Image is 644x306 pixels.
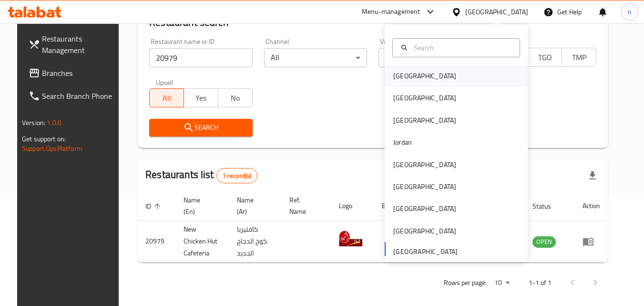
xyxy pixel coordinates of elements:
img: New Chicken Hut Cafeteria [339,228,363,252]
td: 20979 [138,221,176,263]
span: Status [532,200,563,212]
span: Branches [42,67,117,79]
p: 1-1 of 1 [529,277,552,289]
div: [GEOGRAPHIC_DATA] [393,93,456,103]
label: Upsell [156,79,174,85]
td: 1 [374,221,408,263]
th: Logo [331,191,374,221]
div: [GEOGRAPHIC_DATA] [393,115,456,126]
span: Name (Ar) [237,194,271,217]
span: TMP [566,51,593,64]
input: Search [410,42,514,53]
span: Yes [188,91,215,105]
span: n [628,7,632,17]
button: All [149,88,184,107]
span: 1.0.0 [47,116,61,129]
span: Version: [22,116,45,129]
div: [GEOGRAPHIC_DATA] [393,203,456,214]
a: Search Branch Phone [21,84,125,107]
button: TMP [562,48,596,67]
a: Branches [21,62,125,84]
span: Get support on: [22,133,66,145]
div: Menu [583,236,600,247]
h2: Restaurant search [149,15,596,30]
input: Search for restaurant name or ID.. [149,48,252,67]
span: Search [157,122,245,134]
span: ID [145,200,164,212]
th: Action [575,191,608,221]
div: [GEOGRAPHIC_DATA] [393,181,456,192]
span: All [153,91,180,105]
div: Export file [581,164,604,187]
div: [GEOGRAPHIC_DATA] [393,226,456,236]
span: 1 record(s) [217,171,257,180]
button: Search [149,119,252,137]
p: Rows per page: [444,277,487,289]
button: Yes [184,88,218,107]
a: Support.OpsPlatform [22,142,82,155]
button: TGO [527,48,562,67]
th: Branches [374,191,408,221]
h2: Restaurants list [145,168,257,183]
span: TGO [532,51,558,64]
span: Name (En) [184,194,217,217]
span: Ref. Name [289,194,320,217]
span: Restaurants Management [42,33,117,56]
div: [GEOGRAPHIC_DATA] [465,7,528,17]
table: enhanced table [138,191,608,263]
span: Search Branch Phone [42,90,117,102]
a: Restaurants Management [21,27,125,62]
td: كافتيريا كوخ الدجاج الجديد [229,221,282,263]
span: OPEN [532,236,556,247]
div: Menu-management [362,6,420,18]
div: Jordan [393,137,412,148]
div: [GEOGRAPHIC_DATA] [393,159,456,170]
span: No [222,91,249,105]
div: Rows per page: [491,276,513,290]
div: All [264,48,367,67]
td: New Chicken Hut Cafeteria [176,221,229,263]
div: [GEOGRAPHIC_DATA] [393,71,456,81]
button: No [218,88,253,107]
div: All [378,48,481,67]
